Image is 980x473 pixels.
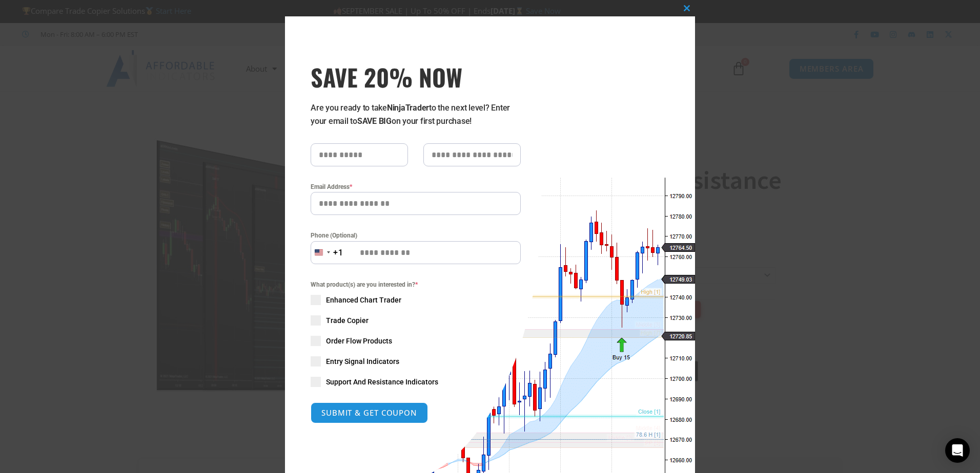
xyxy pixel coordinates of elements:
button: SUBMIT & GET COUPON [311,402,428,423]
div: +1 [333,246,343,260]
label: Entry Signal Indicators [311,356,521,367]
label: Phone (Optional) [311,230,521,241]
label: Order Flow Products [311,336,521,346]
label: Support And Resistance Indicators [311,377,521,387]
p: Are you ready to take to the next level? Enter your email to on your first purchase! [311,101,521,128]
span: Enhanced Chart Trader [326,295,401,305]
h3: SAVE 20% NOW [311,62,521,91]
span: Support And Resistance Indicators [326,377,438,387]
span: What product(s) are you interested in? [311,279,521,290]
label: Email Address [311,182,521,192]
strong: SAVE BIG [357,116,392,126]
label: Trade Copier [311,315,521,326]
span: Order Flow Products [326,336,392,346]
span: Entry Signal Indicators [326,356,399,367]
button: Selected country [311,241,343,264]
div: Open Intercom Messenger [945,438,970,463]
label: Enhanced Chart Trader [311,295,521,305]
span: Trade Copier [326,315,369,326]
strong: NinjaTrader [387,103,429,113]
